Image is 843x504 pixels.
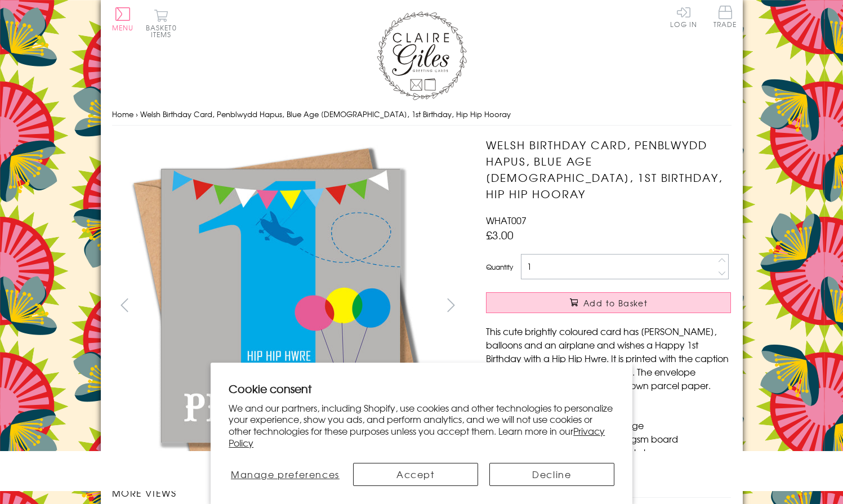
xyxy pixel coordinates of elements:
[353,463,478,486] button: Accept
[486,324,731,392] p: This cute brightly coloured card has [PERSON_NAME], balloons and an airplane and wishes a Happy 1...
[377,11,467,100] img: Claire Giles Greetings Cards
[136,109,138,119] span: ›
[231,467,340,481] span: Manage preferences
[112,109,133,119] a: Home
[112,23,134,33] span: Menu
[112,103,732,126] nav: breadcrumbs
[229,463,341,486] button: Manage preferences
[229,402,614,449] p: We and our partners, including Shopify, use cookies and other technologies to personalize your ex...
[713,6,737,28] span: Trade
[112,7,134,31] button: Menu
[486,292,731,313] button: Add to Basket
[489,463,614,486] button: Decline
[112,292,137,318] button: prev
[486,227,514,243] span: £3.00
[229,424,605,449] a: Privacy Policy
[438,292,463,318] button: next
[140,109,511,119] span: Welsh Birthday Card, Penblwydd Hapus, Blue Age [DEMOGRAPHIC_DATA], 1st Birthday, Hip Hip Hooray
[486,213,527,227] span: WHAT007
[151,23,177,39] span: 0 items
[112,486,464,499] h3: More views
[229,381,614,396] h2: Cookie consent
[486,262,513,272] label: Quantity
[670,6,697,28] a: Log In
[486,137,731,202] h1: Welsh Birthday Card, Penblwydd Hapus, Blue Age [DEMOGRAPHIC_DATA], 1st Birthday, Hip Hip Hooray
[583,297,648,309] span: Add to Basket
[112,137,450,475] img: Welsh Birthday Card, Penblwydd Hapus, Blue Age 1, 1st Birthday, Hip Hip Hooray
[713,6,737,30] a: Trade
[146,9,177,38] button: Basket0 items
